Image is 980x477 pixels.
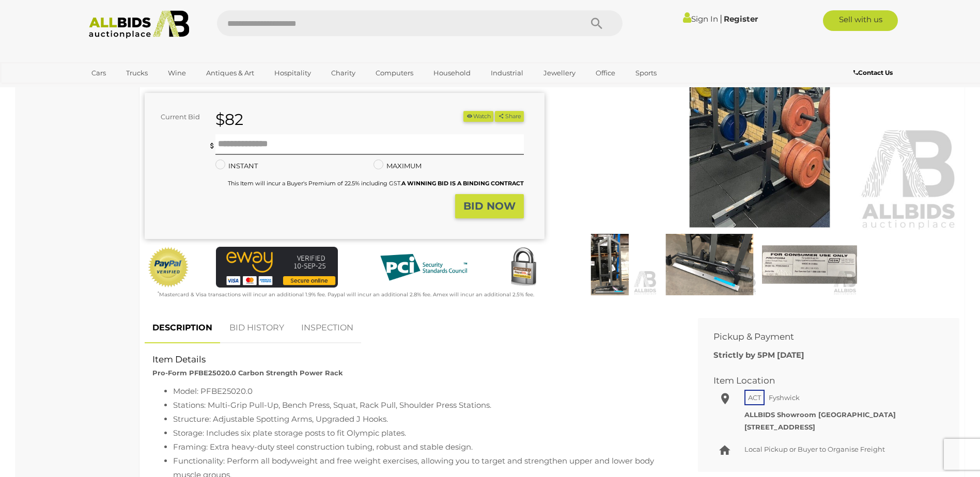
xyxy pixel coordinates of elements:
span: | [720,13,722,24]
a: Computers [369,65,420,82]
button: BID NOW [455,194,524,218]
a: Hospitality [268,65,318,82]
a: Household [427,65,477,82]
a: Sign In [683,14,718,24]
img: Pro-Form PFBE25020.0 Carbon Strength Power Rack [762,234,857,295]
b: A WINNING BID IS A BINDING CONTRACT [401,180,524,187]
li: Model: PFBE25020.0 [173,384,675,398]
li: Stations: Multi-Grip Pull-Up, Bench Press, Squat, Rack Pull, Shoulder Press Stations. [173,398,675,412]
small: This Item will incur a Buyer's Premium of 22.5% including GST. [228,180,524,187]
h2: Item Location [713,376,928,386]
label: INSTANT [215,160,258,172]
strong: BID NOW [463,200,516,212]
a: DESCRIPTION [145,313,220,343]
li: Watch this item [463,111,493,122]
button: Watch [463,111,493,122]
a: INSPECTION [293,313,361,343]
li: Framing: Extra heavy-duty steel construction tubing, robust and stable design. [173,440,675,454]
img: eWAY Payment Gateway [216,247,338,288]
a: Jewellery [537,65,582,82]
div: Current Bid [145,111,208,123]
b: Strictly by 5PM [DATE] [713,350,804,360]
a: Antiques & Art [199,65,261,82]
span: Fyshwick [766,391,802,404]
a: Charity [324,65,362,82]
span: Local Pickup or Buyer to Organise Freight [744,445,885,453]
a: Register [724,14,758,24]
span: ACT [744,390,765,405]
a: Trucks [119,65,154,82]
label: MAXIMUM [374,160,422,172]
img: PCI DSS compliant [372,247,475,288]
strong: Pro-Form PFBE25020.0 Carbon Strength Power Rack [152,369,343,377]
button: Share [495,111,523,122]
h2: Item Details [152,355,675,364]
img: Pro-Form PFBE25020.0 Carbon Strength Power Rack [662,234,757,295]
img: Secured by Rapid SSL [503,247,544,288]
img: Pro-Form PFBE25020.0 Carbon Strength Power Rack [563,234,657,295]
strong: [STREET_ADDRESS] [744,423,815,431]
b: Contact Us [853,69,893,76]
li: Storage: Includes six plate storage posts to fit Olympic plates. [173,426,675,440]
strong: $82 [215,110,243,129]
a: Wine [161,65,193,82]
button: Search [571,10,623,36]
a: Contact Us [853,67,895,78]
a: Industrial [484,65,530,82]
a: Office [589,65,622,82]
h2: Pickup & Payment [713,332,928,342]
a: Sports [629,65,663,82]
strong: ALLBIDS Showroom [GEOGRAPHIC_DATA] [744,410,896,419]
a: Sell with us [823,10,898,31]
img: Official PayPal Seal [147,247,190,288]
li: Structure: Adjustable Spotting Arms, Upgraded J Hooks. [173,412,675,426]
img: Allbids.com.au [83,10,195,39]
a: [GEOGRAPHIC_DATA] [85,82,172,99]
a: BID HISTORY [222,313,292,343]
a: Cars [85,65,113,82]
small: Mastercard & Visa transactions will incur an additional 1.9% fee. Paypal will incur an additional... [158,291,534,298]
